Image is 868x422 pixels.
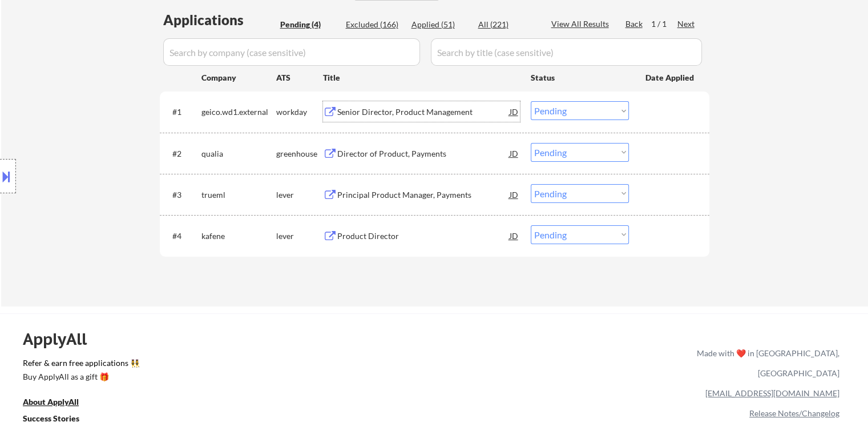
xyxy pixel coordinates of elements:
[692,343,839,383] div: Made with ❤️ in [GEOGRAPHIC_DATA], [GEOGRAPHIC_DATA]
[508,101,520,122] div: JD
[201,148,276,160] div: qualia
[276,189,323,201] div: lever
[23,329,100,349] div: ApplyAll
[323,72,520,83] div: Title
[625,18,644,30] div: Back
[645,72,696,83] div: Date Applied
[201,106,276,118] div: geico.wd1.external
[201,72,276,83] div: Company
[551,18,612,30] div: View All Results
[23,371,137,385] a: Buy ApplyAll as a gift 🎁
[276,106,323,118] div: workday
[23,397,79,407] u: About ApplyAll
[749,408,839,418] a: Release Notes/Changelog
[677,18,696,30] div: Next
[23,396,95,411] a: About ApplyAll
[276,230,323,242] div: lever
[411,19,469,30] div: Applied (51)
[201,189,276,201] div: trueml
[23,373,137,381] div: Buy ApplyAll as a gift 🎁
[163,13,276,27] div: Applications
[337,106,510,118] div: Senior Director, Product Management
[337,148,510,160] div: Director of Product, Payments
[705,388,839,398] a: [EMAIL_ADDRESS][DOMAIN_NAME]
[508,225,520,246] div: JD
[478,19,535,30] div: All (221)
[651,18,677,30] div: 1 / 1
[431,38,702,66] input: Search by title (case sensitive)
[346,19,403,30] div: Excluded (166)
[508,184,520,205] div: JD
[337,230,510,242] div: Product Director
[280,19,337,30] div: Pending (4)
[201,230,276,242] div: kafene
[163,38,420,66] input: Search by company (case sensitive)
[531,67,629,87] div: Status
[23,359,458,371] a: Refer & earn free applications 👯‍♀️
[276,72,323,83] div: ATS
[276,148,323,160] div: greenhouse
[337,189,510,201] div: Principal Product Manager, Payments
[508,143,520,164] div: JD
